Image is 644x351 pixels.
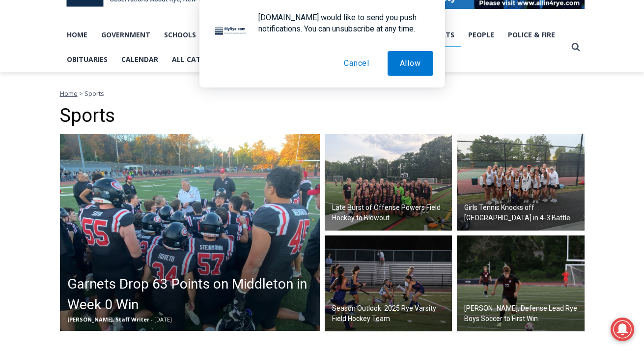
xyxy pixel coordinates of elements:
a: Season Outlook: 2025 Rye Varsity Field Hockey Team [325,235,452,332]
h1: Sports [60,105,585,127]
span: Sports [84,89,104,98]
a: Late Burst of Offense Powers Field Hockey to Blowout [325,134,452,231]
span: Open Tues. - Sun. [PHONE_NUMBER] [3,101,96,139]
h2: [PERSON_NAME], Defense Lead Rye Boys Soccer to First Win [464,303,582,324]
span: Intern @ [DOMAIN_NAME] [257,98,455,120]
h2: Girls Tennis Knocks off [GEOGRAPHIC_DATA] in 4-3 Battle [464,203,582,223]
div: "the precise, almost orchestrated movements of cutting and assembling sushi and [PERSON_NAME] mak... [101,61,140,117]
img: (PHOTO: The 2025 Rye Varsity Field Hockey team after their win vs Ursuline on Friday, September 5... [325,134,452,231]
a: [PERSON_NAME], Defense Lead Rye Boys Soccer to First Win [457,235,585,332]
button: Cancel [332,51,382,76]
nav: Breadcrumbs [60,88,585,98]
div: [DOMAIN_NAME] would like to send you push notifications. You can unsubscribe at any time. [251,12,433,34]
img: notification icon [211,12,251,51]
img: (PHOTO: The Rye Football team in their postgame huddle after defeating Harrison 24-0 in ‘The Game... [60,134,320,331]
a: Girls Tennis Knocks off [GEOGRAPHIC_DATA] in 4-3 Battle [457,134,585,231]
h2: Garnets Drop 63 Points on Middleton in Week 0 Win [67,274,317,315]
h2: Late Burst of Offense Powers Field Hockey to Blowout [332,203,450,223]
span: > [79,89,83,98]
img: (PHOTO: Rye Varsity Field Hockey Head Coach Kelly Vegliante has named senior captain Kate Morreal... [325,235,452,332]
a: Garnets Drop 63 Points on Middleton in Week 0 Win [PERSON_NAME], Staff Writer - [DATE] [60,134,320,331]
span: - [151,316,153,323]
span: [DATE] [154,316,172,323]
h2: Season Outlook: 2025 Rye Varsity Field Hockey Team [332,303,450,324]
img: (PHOTO: Rye Boys Soccer's Lex Cox (#23) dribbling againt Tappan Zee on Thursday, September 4. Cre... [457,235,585,332]
img: (PHOTO: The Rye Girls Tennis team claimed a 4-3 victory over Mamaroneck on Friday, September 5, 2... [457,134,585,231]
a: Intern @ [DOMAIN_NAME] [236,95,476,122]
div: "[PERSON_NAME] and I covered the [DATE] Parade, which was a really eye opening experience as I ha... [248,0,464,95]
a: Home [60,89,78,98]
button: Allow [388,51,433,76]
a: Open Tues. - Sun. [PHONE_NUMBER] [0,99,99,122]
span: [PERSON_NAME], Staff Writer [67,316,149,323]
